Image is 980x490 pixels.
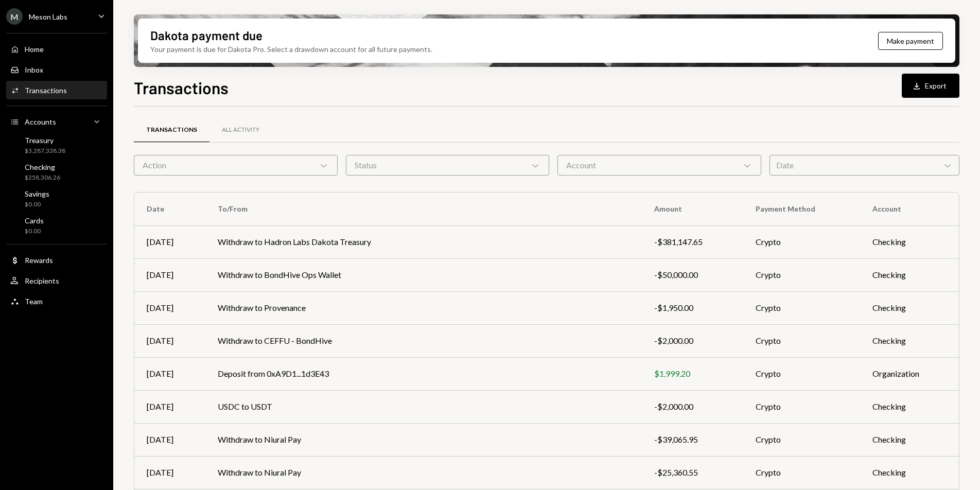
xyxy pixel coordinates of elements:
[205,258,642,291] td: Withdraw to BondHive Ops Wallet
[25,276,59,285] div: Recipients
[6,251,107,269] a: Rewards
[25,173,60,182] div: $258,306.26
[25,136,65,145] div: Treasury
[654,433,730,446] div: -$39,065.95
[557,155,761,176] div: Account
[6,40,107,58] a: Home
[147,367,193,380] div: [DATE]
[147,269,193,281] div: [DATE]
[878,32,943,50] button: Make payment
[150,27,262,44] div: Dakota payment due
[25,86,67,95] div: Transactions
[205,390,642,423] td: USDC to USDT
[134,117,209,143] a: Transactions
[860,390,959,423] td: Checking
[147,236,193,248] div: [DATE]
[860,456,959,489] td: Checking
[6,60,107,79] a: Inbox
[147,302,193,314] div: [DATE]
[6,81,107,99] a: Transactions
[654,302,730,314] div: -$1,950.00
[205,225,642,258] td: Withdraw to Hadron Labs Dakota Treasury
[860,324,959,357] td: Checking
[743,192,860,225] th: Payment Method
[860,291,959,324] td: Checking
[25,163,60,171] div: Checking
[146,126,197,134] div: Transactions
[6,133,107,157] a: Treasury$3,287,338.38
[150,44,432,55] div: Your payment is due for Dakota Pro. Select a drawdown account for all future payments.
[654,335,730,347] div: -$2,000.00
[743,291,860,324] td: Crypto
[860,423,959,456] td: Checking
[25,117,56,126] div: Accounts
[25,297,43,306] div: Team
[134,192,205,225] th: Date
[222,126,259,134] div: All Activity
[205,324,642,357] td: Withdraw to CEFFU - BondHive
[205,423,642,456] td: Withdraw to Niural Pay
[654,400,730,413] div: -$2,000.00
[6,112,107,131] a: Accounts
[743,258,860,291] td: Crypto
[209,117,272,143] a: All Activity
[147,335,193,347] div: [DATE]
[743,225,860,258] td: Crypto
[6,271,107,290] a: Recipients
[147,400,193,413] div: [DATE]
[147,466,193,479] div: [DATE]
[205,357,642,390] td: Deposit from 0xA9D1...1d3E43
[642,192,743,225] th: Amount
[147,433,193,446] div: [DATE]
[346,155,550,176] div: Status
[743,357,860,390] td: Crypto
[25,256,53,265] div: Rewards
[25,216,44,225] div: Cards
[205,192,642,225] th: To/From
[743,423,860,456] td: Crypto
[654,367,730,380] div: $1,999.20
[205,291,642,324] td: Withdraw to Provenance
[6,292,107,310] a: Team
[654,466,730,479] div: -$25,360.55
[6,160,107,184] a: Checking$258,306.26
[6,213,107,238] a: Cards$0.00
[654,236,730,248] div: -$381,147.65
[654,269,730,281] div: -$50,000.00
[860,258,959,291] td: Checking
[25,227,44,236] div: $0.00
[205,456,642,489] td: Withdraw to Niural Pay
[860,225,959,258] td: Checking
[743,456,860,489] td: Crypto
[769,155,959,176] div: Date
[134,155,338,176] div: Action
[25,147,65,155] div: $3,287,338.38
[743,324,860,357] td: Crypto
[25,65,43,74] div: Inbox
[6,8,23,25] div: M
[134,77,229,98] h1: Transactions
[860,357,959,390] td: Organization
[25,200,49,209] div: $0.00
[902,74,959,98] button: Export
[25,45,44,54] div: Home
[743,390,860,423] td: Crypto
[6,186,107,211] a: Savings$0.00
[29,12,67,21] div: Meson Labs
[860,192,959,225] th: Account
[25,189,49,198] div: Savings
